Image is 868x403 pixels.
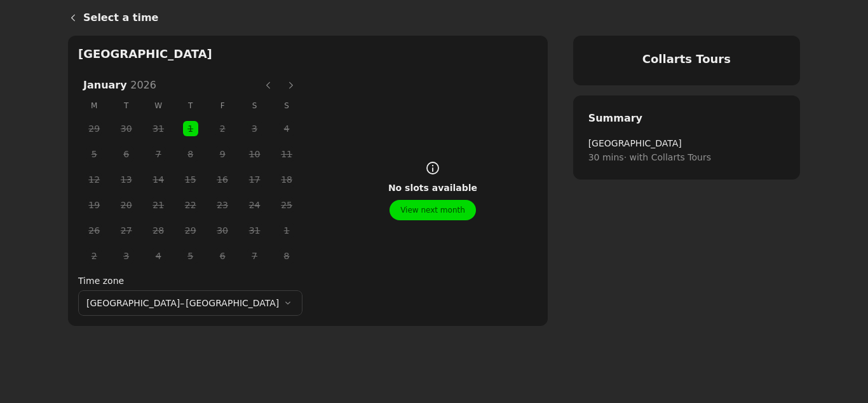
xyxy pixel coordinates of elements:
[85,119,104,138] span: 29
[85,246,104,265] span: 2
[245,195,264,215] span: 24
[117,195,136,215] span: 20
[85,145,104,164] span: 5
[390,200,476,220] button: View next month
[245,246,264,265] span: 7
[271,95,303,116] span: S
[78,78,257,93] h3: January
[86,121,102,136] button: Monday, 29 December 2025
[119,172,134,187] button: Tuesday, 13 January 2026
[181,170,200,189] span: 15
[119,223,134,238] button: Tuesday, 27 January 2026
[119,248,134,264] button: Tuesday, 3 February 2026
[183,223,198,238] button: Thursday, 29 January 2026
[151,248,166,264] button: Wednesday, 4 February 2026
[215,172,230,187] button: Friday, 16 January 2026
[151,197,166,213] button: Wednesday, 21 January 2026
[213,145,232,164] span: 9
[181,119,200,138] span: 1
[213,170,232,189] span: 16
[86,223,102,238] button: Monday, 26 January 2026
[181,221,200,240] span: 29
[245,170,264,189] span: 17
[85,221,104,240] span: 26
[258,75,278,95] button: Previous month
[183,172,198,187] button: Thursday, 15 January 2026
[149,170,168,189] span: 14
[213,246,232,265] span: 6
[119,197,134,213] button: Tuesday, 20 January 2026
[245,145,264,164] span: 10
[86,197,102,213] button: Monday, 19 January 2026
[117,145,136,164] span: 6
[83,10,800,25] h1: Select a time
[279,146,294,162] button: Sunday, 11 January 2026
[117,170,136,189] span: 13
[247,172,262,187] button: Saturday, 17 January 2026
[238,95,270,116] span: S
[183,121,198,136] button: Thursday, 1 January 2026 selected
[588,150,785,164] span: 30 mins · with Collarts Tours
[183,146,198,162] button: Thursday, 8 January 2026
[279,223,294,238] button: Sunday, 1 February 2026
[117,246,136,265] span: 3
[181,145,200,164] span: 8
[78,95,110,116] span: M
[277,246,296,265] span: 8
[58,3,83,33] a: Back
[85,195,104,215] span: 19
[86,172,102,187] button: Monday, 12 January 2026
[247,248,262,264] button: Saturday, 7 February 2026
[281,75,301,95] button: Next month
[215,121,230,136] button: Friday, 2 January 2026
[247,146,262,162] button: Saturday, 10 January 2026
[247,197,262,213] button: Saturday, 24 January 2026
[119,121,134,136] button: Tuesday, 30 December 2025
[215,197,230,213] button: Friday, 23 January 2026
[247,223,262,238] button: Saturday, 31 January 2026
[279,248,294,264] button: Sunday, 8 February 2026
[86,146,102,162] button: Monday, 5 January 2026
[277,145,296,164] span: 11
[181,246,200,265] span: 5
[174,95,206,116] span: T
[151,121,166,136] button: Wednesday, 31 December 2025
[215,248,230,264] button: Friday, 6 February 2026
[279,121,294,136] button: Sunday, 4 January 2026
[119,146,134,162] button: Tuesday, 6 January 2026
[149,119,168,138] span: 31
[78,46,538,62] h2: [GEOGRAPHIC_DATA]
[588,51,785,67] h4: Collarts Tours
[78,274,302,288] label: Time zone
[183,197,198,213] button: Thursday, 22 January 2026
[279,197,294,213] button: Sunday, 25 January 2026
[117,119,136,138] span: 30
[213,119,232,138] span: 2
[245,119,264,138] span: 3
[85,170,104,189] span: 12
[277,119,296,138] span: 4
[86,248,102,264] button: Monday, 2 February 2026
[151,223,166,238] button: Wednesday, 28 January 2026
[110,95,142,116] span: T
[215,146,230,162] button: Friday, 9 January 2026
[151,172,166,187] button: Wednesday, 14 January 2026
[149,145,168,164] span: 7
[149,246,168,265] span: 4
[245,221,264,240] span: 31
[277,221,296,240] span: 1
[142,95,174,116] span: W
[277,170,296,189] span: 18
[247,121,262,136] button: Saturday, 3 January 2026
[207,95,238,116] span: F
[213,221,232,240] span: 30
[215,223,230,238] button: Friday, 30 January 2026
[181,195,200,215] span: 22
[277,195,296,215] span: 25
[117,221,136,240] span: 27
[588,111,785,126] h2: Summary
[130,79,156,91] span: 2026
[149,221,168,240] span: 28
[213,195,232,215] span: 23
[588,136,785,150] span: [GEOGRAPHIC_DATA]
